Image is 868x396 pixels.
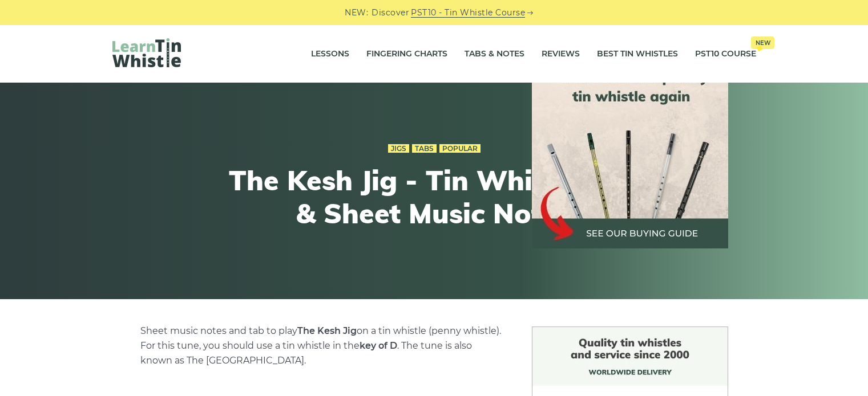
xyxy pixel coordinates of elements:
a: Best Tin Whistles [597,40,678,68]
p: Sheet music notes and tab to play on a tin whistle (penny whistle). For this tune, you should use... [140,324,504,368]
a: Tabs & Notes [465,40,524,68]
a: PST10 CourseNew [695,40,756,68]
a: Lessons [311,40,349,68]
img: tin whistle buying guide [532,52,728,248]
a: Jigs [388,144,409,153]
img: LearnTinWhistle.com [112,38,181,67]
span: New [751,36,774,49]
h1: The Kesh Jig - Tin Whistle Tab & Sheet Music Notes [224,164,644,230]
a: Fingering Charts [366,40,447,68]
a: Tabs [412,144,437,153]
a: Popular [439,144,481,153]
strong: key of D [360,340,397,351]
a: Reviews [542,40,580,68]
strong: The Kesh Jig [297,325,357,336]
